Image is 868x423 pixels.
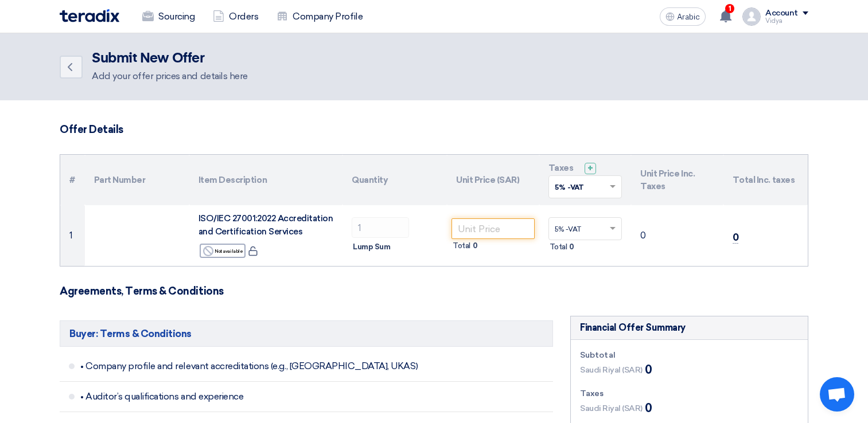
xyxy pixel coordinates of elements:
[569,241,574,253] span: 0
[293,10,363,23] font: Company Profile
[342,155,447,205] th: Quantity
[631,205,723,266] td: 0
[453,240,470,252] span: Total
[725,4,734,13] span: 1
[229,10,258,23] font: Orders
[550,241,567,253] span: Total
[60,285,808,297] h3: Agreements, Terms & Conditions
[580,402,643,414] span: Saudi Riyal (SAR)
[60,155,85,205] th: #
[60,9,119,22] img: Teradix logo
[631,155,723,205] th: Unit Price Inc. Taxes
[353,241,390,253] span: Lump Sum
[765,18,808,24] div: Vidya
[587,163,593,174] span: +
[765,9,798,18] div: Account
[677,13,700,21] span: Arabic
[60,320,553,347] h5: Buyer: Terms & Conditions
[733,232,739,243] font: 0
[820,377,854,412] a: Open chat
[660,7,706,26] button: Arabic
[580,349,799,361] div: Subtotal
[580,364,643,376] span: Saudi Riyal (SAR)
[645,361,652,378] span: 0
[133,4,204,29] a: Sourcing
[451,218,535,239] input: Unit Price
[204,4,267,29] a: Orders
[723,155,808,205] th: Total Inc. taxes
[352,217,409,238] input: RFQ_STEP1.ITEMS.2.AMOUNT_TITLE
[60,123,808,136] h3: Offer Details
[92,69,248,83] div: Add your offer prices and details here
[548,217,622,240] ng-select: VAT
[742,7,761,26] img: profile_test.png
[60,205,85,266] td: 1
[580,387,799,399] div: Taxes
[189,155,343,205] th: Item Description
[645,399,652,417] span: 0
[92,50,248,66] h2: Submit New Offer
[473,240,478,252] span: 0
[215,246,243,256] font: Not available
[447,155,539,205] th: Unit Price (SAR)
[580,322,686,333] font: Financial Offer Summary
[548,163,574,173] font: Taxes
[85,155,189,205] th: Part Number
[80,391,458,402] span: • Auditor’s qualifications and experience
[158,10,194,23] font: Sourcing
[80,361,458,372] span: • Company profile and relevant accreditations (e.g., [GEOGRAPHIC_DATA], UKAS)
[198,213,333,237] span: ISO/IEC 27001:2022 Accreditation and Certification Services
